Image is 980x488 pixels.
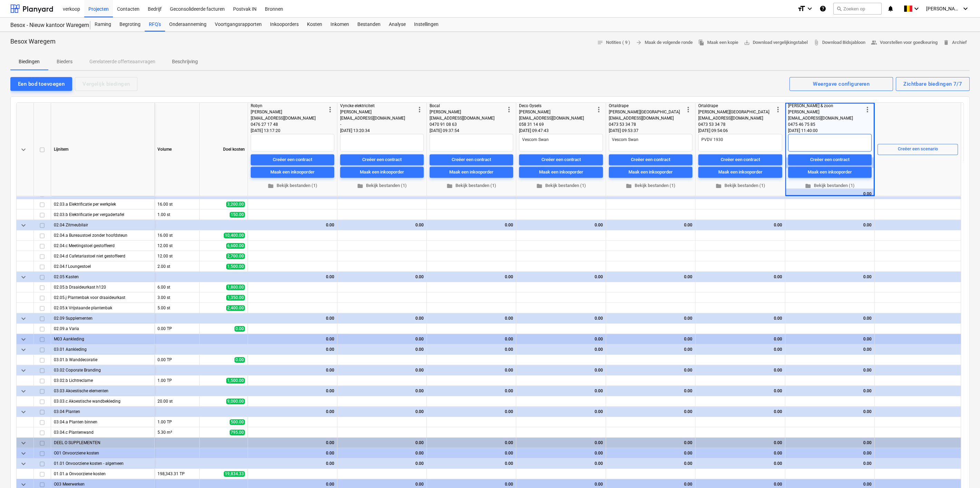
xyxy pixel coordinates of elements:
[788,109,863,115] div: [PERSON_NAME]
[430,386,513,396] div: 0.00
[54,323,152,334] div: 02.09.a Varia
[362,156,402,164] div: Creëer een contract
[19,408,28,416] span: keyboard_arrow_down
[741,37,810,48] a: Download vergelijkingstabel
[326,18,353,31] a: Inkomen
[54,344,152,354] div: 03.01 Aankleding
[273,156,312,164] div: Creëer een contract
[303,18,326,31] a: Kosten
[155,355,200,365] div: 0.00 TP
[519,154,603,165] button: Creëer een contract
[609,220,692,230] div: 0.00
[155,427,200,438] div: 5.30 m²
[19,315,28,323] span: keyboard_arrow_down
[430,334,513,344] div: 0.00
[609,109,684,115] div: [PERSON_NAME][GEOGRAPHIC_DATA]
[226,378,245,383] span: 1,500.00
[155,396,200,406] div: 20.00 st
[251,116,316,121] span: [EMAIL_ADDRESS][DOMAIN_NAME]
[430,406,513,417] div: 0.00
[340,180,424,191] button: Bekijk bestanden (1)
[871,39,938,47] span: Voorstellen voor goedkeuring
[155,103,200,196] div: Volume
[54,438,152,448] div: DEEL O SUPPLEMENTEN
[251,438,334,448] div: 0.00
[410,18,443,31] div: Instellingen
[226,295,245,300] span: 1,350.00
[10,77,72,91] button: Een bod toevoegen
[54,199,152,209] div: 02.03.a Elektrificatie per werkplek
[165,18,211,31] a: Onderaanneming
[626,183,632,189] span: folder
[609,121,684,128] div: 0473 53 34 78
[519,167,603,178] button: Maak een inkooporder
[234,326,245,331] span: 0.00
[54,272,152,282] div: 02.05 Kasten
[871,39,877,46] span: people_alt
[519,134,603,151] textarea: Vescom Swan
[430,116,494,121] span: [EMAIL_ADDRESS][DOMAIN_NAME]
[251,154,334,165] button: Creëer een contract
[519,313,603,323] div: 0.00
[430,109,505,115] div: [PERSON_NAME]
[54,251,152,261] div: 02.04.d Cafetariastoel niet gestoffeerd
[788,272,872,282] div: 0.00
[633,37,695,48] button: Maak de volgende ronde
[251,121,326,128] div: 0476 27 17 48
[698,406,782,417] div: 0.00
[684,105,692,114] span: more_vert
[430,103,505,109] div: Bocal
[430,365,513,375] div: 0.00
[430,180,513,191] button: Bekijk bestanden (1)
[54,365,152,375] div: 03.02 Coporate Branding
[636,39,693,47] span: Maak de volgende ronde
[896,77,970,91] button: Zichtbare biedingen 7/7
[788,313,872,323] div: 0.00
[266,18,303,31] a: Inkooporders
[788,365,872,375] div: 0.00
[903,79,962,88] div: Zichtbare biedingen 7/7
[54,334,152,344] div: M03 Aankleding
[353,18,385,31] a: Bestanden
[226,264,245,269] span: 1,500.00
[54,209,152,219] div: 02.03.b Elektrificatie per vergadertafel
[251,406,334,417] div: 0.00
[54,313,152,323] div: 02.09 Supplementen
[519,116,584,121] span: [EMAIL_ADDRESS][DOMAIN_NAME]
[230,212,245,217] span: 150.00
[940,37,970,48] button: Archief
[788,334,872,344] div: 0.00
[698,134,782,151] textarea: PVDV 1930
[340,438,424,448] div: 0.00
[251,167,334,178] button: Maak een inkooporder
[788,386,872,396] div: 0.00
[836,6,842,11] span: search
[449,168,493,176] div: Maak een inkooporder
[430,313,513,323] div: 0.00
[961,4,970,13] i: keyboard_arrow_down
[805,183,811,189] span: folder
[539,168,583,176] div: Maak een inkooporder
[54,417,152,427] div: 03.04.a Planten binnen
[145,18,165,31] a: RFQ's
[340,313,424,323] div: 0.00
[609,344,692,355] div: 0.00
[268,183,274,189] span: folder
[715,183,722,189] span: folder
[430,220,513,230] div: 0.00
[19,146,28,154] span: keyboard_arrow_down
[340,103,415,109] div: Vyncke elektriciteit
[788,406,872,417] div: 0.00
[226,305,245,311] span: 2,400.00
[819,4,826,13] i: Kennis basis
[926,6,961,11] span: [PERSON_NAME] De Rho
[430,128,513,134] div: [DATE] 09:37:54
[701,182,779,190] span: Bekijk bestanden (1)
[430,167,513,178] button: Maak een inkooporder
[718,168,762,176] div: Maak een inkooporder
[211,18,266,31] a: Voortgangsrapporten
[54,292,152,302] div: 02.05.j Plantenbak voor draaideurkast
[788,344,872,355] div: 0.00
